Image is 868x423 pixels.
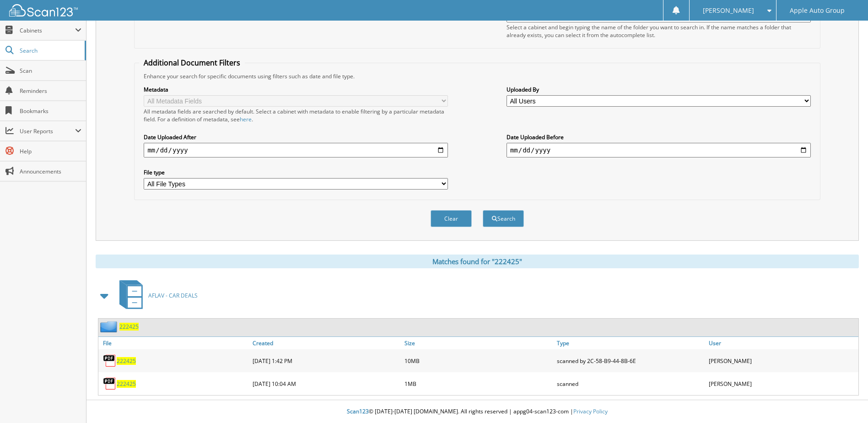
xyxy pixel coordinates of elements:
[20,67,81,75] span: Scan
[139,58,245,68] legend: Additional Document Filters
[555,352,706,370] div: scanned by 2C-58-B9-44-8B-6E
[790,8,845,13] span: Apple Auto Group
[20,107,81,115] span: Bookmarks
[20,147,81,155] span: Help
[20,47,80,54] span: Search
[144,168,448,176] label: File type
[402,337,554,349] a: Size
[103,354,117,368] img: PDF.png
[9,4,78,16] img: scan123-logo-white.svg
[507,23,811,39] div: Select a cabinet and begin typing the name of the folder you want to search in. If the name match...
[20,127,75,135] span: User Reports
[100,321,119,332] img: folder2.png
[431,210,472,227] button: Clear
[20,27,75,34] span: Cabinets
[402,352,554,370] div: 10MB
[483,210,524,227] button: Search
[250,352,402,370] div: [DATE] 1:42 PM
[144,86,448,93] label: Metadata
[706,337,858,349] a: User
[822,379,868,423] iframe: Chat Widget
[555,374,706,393] div: scanned
[20,87,81,95] span: Reminders
[119,323,139,331] a: 222425
[144,108,448,123] div: All metadata fields are searched by default. Select a cabinet with metadata to enable filtering b...
[507,133,811,141] label: Date Uploaded Before
[148,292,198,299] span: AFLAV - CAR DEALS
[250,374,402,393] div: [DATE] 10:04 AM
[250,337,402,349] a: Created
[117,357,136,365] a: 222425
[139,72,815,80] div: Enhance your search for specific documents using filters such as date and file type.
[706,352,858,370] div: [PERSON_NAME]
[507,86,811,93] label: Uploaded By
[96,255,859,268] div: Matches found for "222425"
[144,133,448,141] label: Date Uploaded After
[507,143,811,157] input: end
[703,8,754,13] span: [PERSON_NAME]
[573,407,608,415] a: Privacy Policy
[402,374,554,393] div: 1MB
[103,377,117,390] img: PDF.png
[144,143,448,157] input: start
[706,374,858,393] div: [PERSON_NAME]
[98,337,250,349] a: File
[86,401,868,423] div: © [DATE]-[DATE] [DOMAIN_NAME]. All rights reserved | appg04-scan123-com |
[555,337,706,349] a: Type
[117,380,136,388] a: 222425
[114,277,198,314] a: AFLAV - CAR DEALS
[240,115,252,123] a: here
[20,168,81,175] span: Announcements
[347,407,369,415] span: Scan123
